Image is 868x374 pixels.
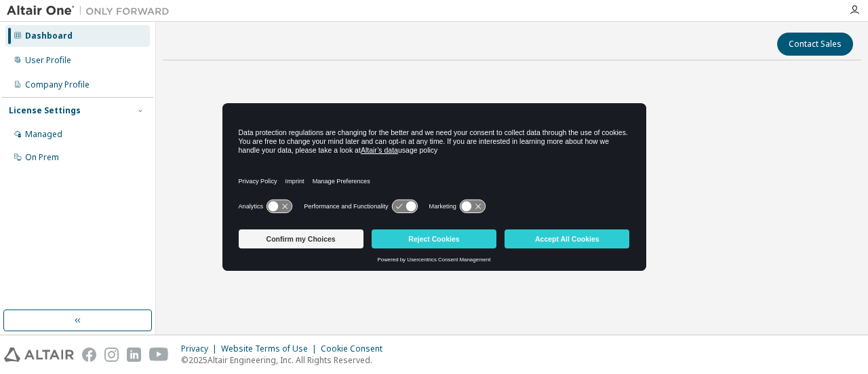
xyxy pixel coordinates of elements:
[149,348,169,362] img: youtube.svg
[25,152,59,163] div: On Prem
[181,343,221,354] div: Privacy
[777,33,853,56] button: Contact Sales
[127,348,141,362] img: linkedin.svg
[25,55,71,66] div: User Profile
[221,343,321,354] div: Website Terms of Use
[181,354,391,366] p: © 2025 Altair Engineering, Inc. All Rights Reserved.
[4,348,74,362] img: altair_logo.svg
[25,79,90,90] div: Company Profile
[7,4,176,18] img: Altair One
[9,105,81,116] div: License Settings
[104,348,119,362] img: instagram.svg
[25,31,73,41] div: Dashboard
[82,348,96,362] img: facebook.svg
[321,343,391,354] div: Cookie Consent
[25,129,62,140] div: Managed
